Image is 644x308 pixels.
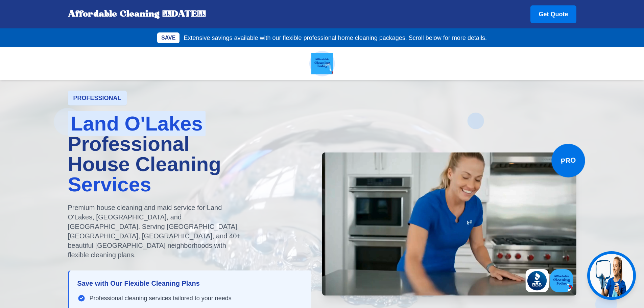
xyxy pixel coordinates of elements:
[590,254,633,297] img: Jen
[322,152,576,295] video: Professional House Cleaning Services Land O'Lakes Lutz Odessa Florida
[90,293,232,303] span: Professional cleaning services tailored to your needs
[550,142,586,179] div: PRO
[77,279,303,288] h3: Save with Our Flexible Cleaning Plans
[311,53,333,74] img: Affordable Cleaning Today - Professional House Cleaning Services Land O'Lakes FL
[157,32,180,43] div: SAVE
[68,91,127,105] div: PROFESSIONAL
[184,33,486,43] p: Extensive savings available with our flexible professional home cleaning packages. Scroll below f...
[68,114,311,195] h1: Professional House Cleaning
[68,9,206,20] div: Affordable Cleaning [DATE]
[68,173,151,196] span: Services
[587,251,636,300] button: Get help from Jen
[68,203,241,260] p: Premium house cleaning and maid service for Land O'Lakes, [GEOGRAPHIC_DATA], and [GEOGRAPHIC_DATA...
[530,5,576,23] a: Get Quote
[68,111,206,136] span: Land O'Lakes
